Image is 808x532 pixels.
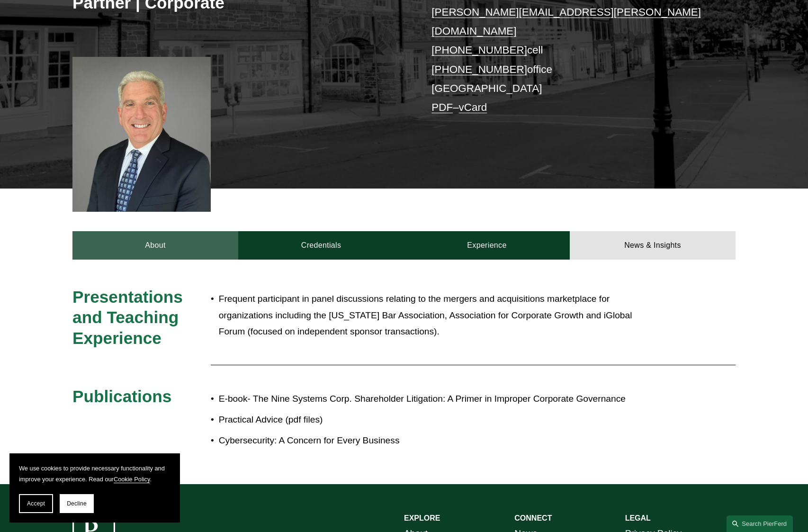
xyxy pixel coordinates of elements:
[19,494,53,513] button: Accept
[431,101,453,113] a: PDF
[9,453,180,523] section: Cookie banner
[431,3,708,117] p: cell office [GEOGRAPHIC_DATA] –
[19,463,171,485] p: We use cookies to provide necessary functionality and improve your experience. Read our .
[431,44,527,56] a: [PHONE_NUMBER]
[60,494,94,513] button: Decline
[72,387,171,406] span: Publications
[27,500,45,507] span: Accept
[72,288,188,347] span: Presentations and Teaching Experience
[67,500,87,507] span: Decline
[238,231,404,260] a: Credentials
[219,391,653,407] p: E-book- The Nine Systems Corp. Shareholder Litigation: A Primer in Improper Corporate Governance
[219,412,653,428] p: Practical Advice (pdf files)
[570,231,736,260] a: News & Insights
[404,514,440,522] strong: EXPLORE
[727,515,793,532] a: Search this site
[514,514,552,522] strong: CONNECT
[625,514,651,522] strong: LEGAL
[431,63,527,75] a: [PHONE_NUMBER]
[459,101,487,113] a: vCard
[219,433,653,449] p: Cybersecurity: A Concern for Every Business
[404,231,570,260] a: Experience
[219,291,653,340] p: Frequent participant in panel discussions relating to the mergers and acquisitions marketplace fo...
[72,231,238,260] a: About
[431,6,701,37] a: [PERSON_NAME][EMAIL_ADDRESS][PERSON_NAME][DOMAIN_NAME]
[114,476,150,483] a: Cookie Policy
